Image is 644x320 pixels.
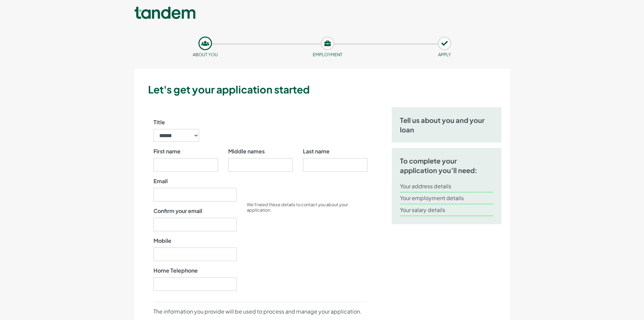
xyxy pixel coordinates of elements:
small: We’ll need these details to contact you about your application. [247,202,348,213]
li: Your employment details [400,192,494,204]
label: Confirm your email [153,207,202,215]
label: Mobile [153,237,171,245]
p: The information you provide will be used to process and manage your application. [153,307,367,316]
h5: Tell us about you and your loan [400,115,494,134]
small: About you [193,52,218,57]
label: Last name [303,147,330,155]
li: Your address details [400,180,494,192]
li: Your salary details [400,204,494,216]
label: Title [153,118,165,126]
label: Email [153,177,168,185]
label: Middle names [228,147,265,155]
label: First name [153,147,181,155]
h3: Let's get your application started [148,82,507,97]
label: Home Telephone [153,266,198,275]
small: Employment [313,52,342,57]
h5: To complete your application you’ll need: [400,156,494,175]
small: APPLY [438,52,451,57]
